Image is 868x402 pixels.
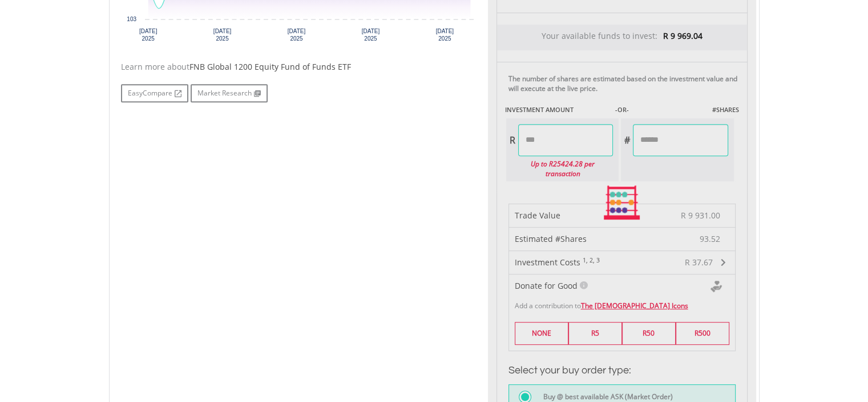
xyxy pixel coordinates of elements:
text: [DATE] 2025 [139,28,157,42]
text: [DATE] 2025 [435,28,454,42]
text: [DATE] 2025 [213,28,231,42]
div: Learn more about [121,61,479,73]
text: 103 [127,16,136,22]
a: EasyCompare [121,84,188,102]
text: [DATE] 2025 [287,28,305,42]
span: FNB Global 1200 Equity Fund of Funds ETF [189,61,351,72]
text: [DATE] 2025 [361,28,380,42]
a: Market Research [191,84,268,102]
